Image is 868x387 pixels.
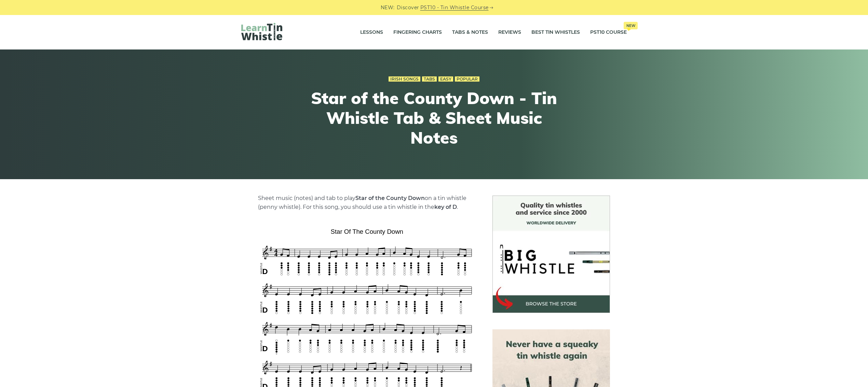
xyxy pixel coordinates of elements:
[590,24,627,41] a: PST10 CourseNew
[452,24,488,41] a: Tabs & Notes
[498,24,521,41] a: Reviews
[455,76,479,82] a: Popular
[393,24,442,41] a: Fingering Charts
[531,24,580,41] a: Best Tin Whistles
[434,204,457,210] strong: key of D
[389,76,420,82] a: Irish Songs
[308,88,560,147] h1: Star of the County Down - Tin Whistle Tab & Sheet Music Notes
[355,195,425,201] strong: Star of the County Down
[241,23,282,40] img: LearnTinWhistle.com
[422,76,437,82] a: Tabs
[624,22,638,29] span: New
[438,76,453,82] a: Easy
[492,196,610,313] img: BigWhistle Tin Whistle Store
[360,24,383,41] a: Lessons
[258,194,476,212] p: Sheet music (notes) and tab to play on a tin whistle (penny whistle). For this song, you should u...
